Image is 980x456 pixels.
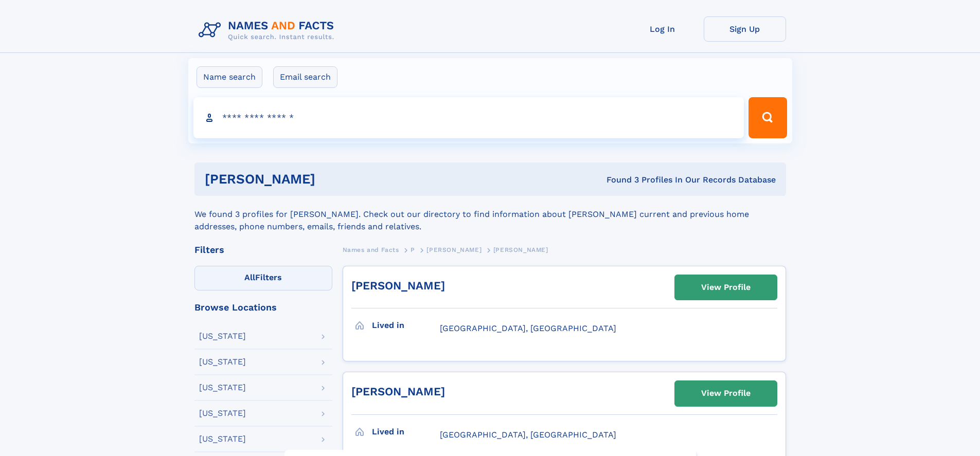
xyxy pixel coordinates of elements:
div: [US_STATE] [199,384,246,392]
a: [PERSON_NAME] [351,385,445,398]
div: Filters [194,245,332,254]
div: [US_STATE] [199,358,246,366]
div: View Profile [701,276,751,299]
span: [GEOGRAPHIC_DATA], [GEOGRAPHIC_DATA] [440,323,616,333]
a: [PERSON_NAME] [426,243,482,256]
img: Logo Names and Facts [194,16,343,44]
span: [PERSON_NAME] [426,246,482,253]
label: Name search [197,66,262,88]
span: [GEOGRAPHIC_DATA], [GEOGRAPHIC_DATA] [440,430,616,440]
span: P [411,246,415,253]
span: All [244,272,255,282]
a: View Profile [675,275,777,300]
div: Browse Locations [194,303,332,312]
a: Names and Facts [343,243,399,256]
input: search input [193,97,744,138]
a: Sign Up [704,16,786,42]
h3: Lived in [372,317,440,334]
h1: [PERSON_NAME] [205,173,461,186]
a: [PERSON_NAME] [351,279,445,292]
button: Search Button [749,97,787,138]
div: [US_STATE] [199,435,246,443]
label: Filters [194,266,332,290]
a: P [411,243,415,256]
h3: Lived in [372,423,440,441]
a: Log In [621,16,704,42]
div: Found 3 Profiles In Our Records Database [461,174,776,186]
label: Email search [273,66,337,88]
div: We found 3 profiles for [PERSON_NAME]. Check out our directory to find information about [PERSON_... [194,196,786,233]
div: [US_STATE] [199,409,246,417]
div: View Profile [701,381,751,405]
div: [US_STATE] [199,332,246,340]
span: [PERSON_NAME] [493,246,548,253]
a: View Profile [675,381,777,406]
